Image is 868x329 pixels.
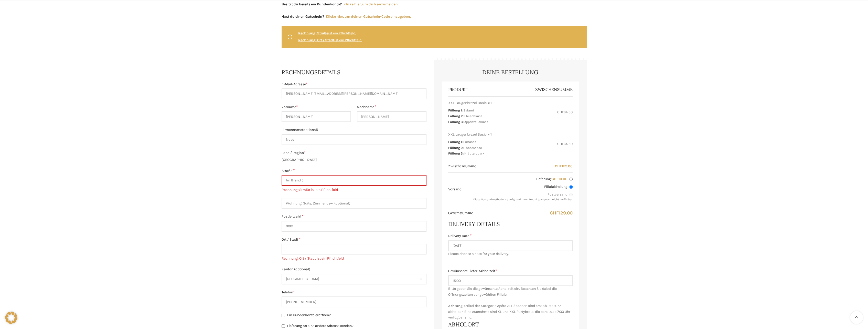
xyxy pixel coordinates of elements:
input: Select a delivery date [448,240,573,251]
strong: Achtung: [448,304,464,308]
h3: Delivery Details [448,220,573,228]
label: Firmenname [282,127,426,133]
span: CHF [552,177,559,181]
span: CHF [557,142,564,146]
p: Fleischkäse [464,114,482,118]
h3: Deine Bestellung [442,68,579,76]
a: Rechnung: Ort / Stadtist ein Pflichtfeld. [298,38,362,42]
th: Produkt [448,83,510,96]
input: hh:mm [448,275,573,286]
label: E-Mail-Adresse [282,81,426,87]
label: Nachname [357,104,426,110]
th: Zwischensumme [448,160,479,173]
a: Klicke hier, um dich anzumelden. [344,2,399,7]
span: Ein Kundenkonto eröffnen? [287,313,331,317]
p: Kräuterquark [464,151,484,155]
strong: × 1 [488,100,492,106]
p: Eimasse [463,140,476,144]
label: Kanton [282,266,426,272]
p: Thonmasse [464,146,482,150]
span: XXL Laugenbrezel Basic [448,100,487,106]
label: Vorname [282,104,351,110]
a: Scroll to top button [850,311,863,324]
th: Zwischensumme [510,83,573,96]
bdi: 10.00 [552,177,567,181]
label: Lieferung: [467,177,573,182]
span: Kanton [282,274,426,284]
span: CHF [555,164,562,168]
p: Salami [463,108,474,112]
div: Hast du einen Gutschein? [282,14,411,19]
span: Füllung 3: [448,151,464,155]
span: XXL Laugenbrezel Basic [448,132,487,137]
small: Diese Versandmethode ist aufgrund Ihrer Produkteauswahl nicht verfügbar [473,198,573,201]
label: Gewünschte Liefer-/Abholzeit [448,268,573,274]
span: Füllung 1: [448,108,463,112]
bdi: 64.50 [557,110,573,114]
input: Lieferung an eine andere Adresse senden? [282,324,285,328]
div: Besitzt du bereits ein Kundenkonto? [282,2,399,7]
h3: Rechnungsdetails [282,68,426,76]
label: Telefon [282,290,426,295]
a: Gutscheincode eingeben [326,14,411,19]
input: Wohnung, Suite, Zimmer usw. (optional) [282,198,426,209]
span: Please choose a date for your delivery. [448,251,573,257]
input: Straßenname und Hausnummer [282,175,426,186]
bdi: 64.50 [557,142,573,146]
strong: Rechnung: Ort / Stadt [298,38,334,42]
span: CHF [557,110,564,114]
label: Straße [282,168,426,174]
span: Füllung 2: [448,114,464,118]
span: (optional) [294,267,310,271]
span: St. Gallen [282,274,426,284]
strong: Rechnung: Straße [298,31,328,35]
p: Rechnung: Ort / Stadt ist ein Pflichtfeld. [282,256,426,261]
a: Rechnung: Straßeist ein Pflichtfeld. [298,31,356,35]
th: Gesamtsumme [448,207,476,220]
span: Füllung 1: [448,140,463,144]
p: Rechnung: Straße ist ein Pflichtfeld. [282,187,426,193]
span: Lieferung an eine andere Adresse senden? [287,324,353,328]
span: CHF [550,210,559,216]
bdi: 129.00 [555,164,573,168]
span: Füllung 3: [448,120,464,124]
p: Appenzellerkäse [464,120,488,124]
label: Delivery Date [448,233,573,239]
input: Ein Kundenkonto eröffnen? [282,314,285,317]
span: Füllung 2: [448,146,464,150]
label: Postversand [467,192,573,197]
span: Bitte geben Sie die gewünschte Abholzeit ein. Beachten Sie dabei die Öffnungszeiten der gewählten... [448,286,570,320]
h3: Abholort [448,321,573,328]
strong: [GEOGRAPHIC_DATA] [282,158,317,162]
label: Ort / Stadt [282,237,426,242]
label: Land / Region [282,150,426,156]
bdi: 129.00 [550,210,573,216]
span: (optional) [302,128,318,132]
label: Filialabholung [467,184,573,189]
strong: × 1 [488,132,492,137]
th: Versand [448,183,464,196]
label: Postleitzahl [282,214,426,219]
